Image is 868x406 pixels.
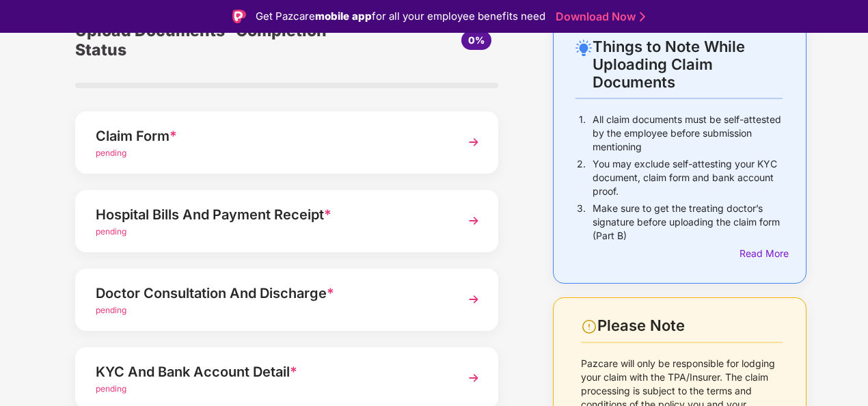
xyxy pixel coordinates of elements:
[468,34,485,46] span: 0%
[461,208,486,233] img: svg+xml;base64,PHN2ZyBpZD0iTmV4dCIgeG1sbnM9Imh0dHA6Ly93d3cudzMub3JnLzIwMDAvc3ZnIiB3aWR0aD0iMzYiIG...
[461,287,486,312] img: svg+xml;base64,PHN2ZyBpZD0iTmV4dCIgeG1sbnM9Imh0dHA6Ly93d3cudzMub3JnLzIwMDAvc3ZnIiB3aWR0aD0iMzYiIG...
[593,38,783,91] div: Things to Note While Uploading Claim Documents
[461,130,486,154] img: svg+xml;base64,PHN2ZyBpZD0iTmV4dCIgeG1sbnM9Imh0dHA6Ly93d3cudzMub3JnLzIwMDAvc3ZnIiB3aWR0aD0iMzYiIG...
[593,113,783,154] p: All claim documents must be self-attested by the employee before submission mentioning
[575,40,592,56] img: svg+xml;base64,PHN2ZyB4bWxucz0iaHR0cDovL3d3dy53My5vcmcvMjAwMC9zdmciIHdpZHRoPSIyNC4wOTMiIGhlaWdodD...
[740,246,783,261] div: Read More
[556,10,641,24] a: Download Now
[96,125,446,147] div: Claim Form
[597,316,783,335] div: Please Note
[593,202,783,243] p: Make sure to get the treating doctor’s signature before uploading the claim form (Part B)
[579,113,586,154] p: 1.
[96,148,126,158] span: pending
[96,305,126,315] span: pending
[75,18,357,62] div: Upload Documents- Completion Status
[256,8,545,25] div: Get Pazcare for all your employee benefits need
[593,157,783,198] p: You may exclude self-attesting your KYC document, claim form and bank account proof.
[96,383,126,394] span: pending
[232,10,246,23] img: Logo
[640,10,645,24] img: Stroke
[461,366,486,390] img: svg+xml;base64,PHN2ZyBpZD0iTmV4dCIgeG1sbnM9Imh0dHA6Ly93d3cudzMub3JnLzIwMDAvc3ZnIiB3aWR0aD0iMzYiIG...
[581,319,597,335] img: svg+xml;base64,PHN2ZyBpZD0iV2FybmluZ18tXzI0eDI0IiBkYXRhLW5hbWU9Ildhcm5pbmcgLSAyNHgyNCIgeG1sbnM9Im...
[577,202,586,243] p: 3.
[96,361,446,383] div: KYC And Bank Account Detail
[577,157,586,198] p: 2.
[315,10,372,23] strong: mobile app
[96,204,446,226] div: Hospital Bills And Payment Receipt
[96,282,446,304] div: Doctor Consultation And Discharge
[96,226,126,236] span: pending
